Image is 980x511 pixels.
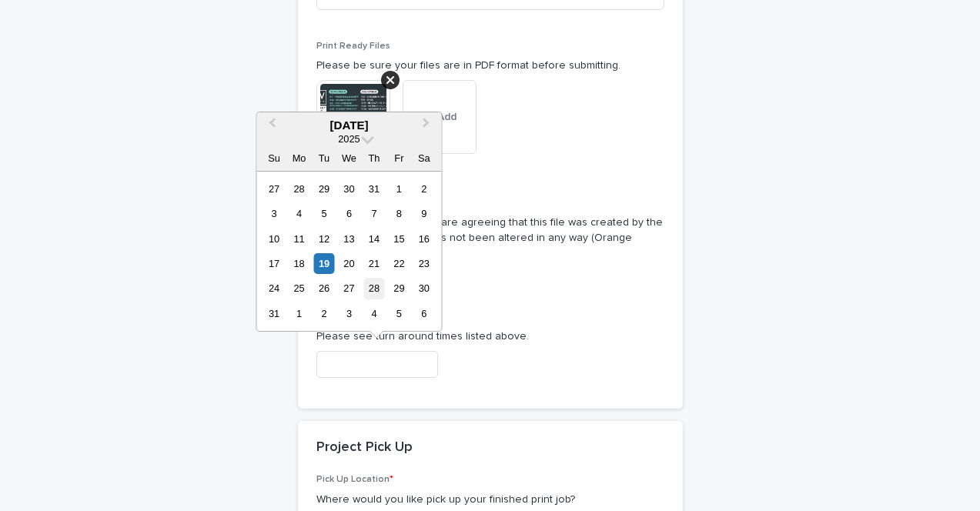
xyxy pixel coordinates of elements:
[389,229,410,249] div: Choose Friday, August 15th, 2025
[339,203,360,224] div: Choose Wednesday, August 6th, 2025
[363,278,384,299] div: Choose Thursday, August 28th, 2025
[413,229,434,249] div: Choose Saturday, August 16th, 2025
[363,179,384,199] div: Choose Thursday, July 31st, 2025
[289,303,309,324] div: Choose Monday, September 1st, 2025
[316,329,664,345] p: Please see turn around times listed above.
[413,203,434,224] div: Choose Saturday, August 9th, 2025
[262,176,436,326] div: month 2025-08
[363,253,384,274] div: Choose Thursday, August 21st, 2025
[289,229,309,249] div: Choose Monday, August 11th, 2025
[313,148,334,169] div: Tu
[289,179,309,199] div: Choose Monday, July 28th, 2025
[413,278,434,299] div: Choose Saturday, August 30th, 2025
[289,278,309,299] div: Choose Monday, August 25th, 2025
[363,203,384,224] div: Choose Thursday, August 7th, 2025
[313,303,334,324] div: Choose Tuesday, September 2nd, 2025
[316,58,664,74] p: Please be sure your files are in PDF format before submitting.
[389,203,410,224] div: Choose Friday, August 8th, 2025
[363,148,384,169] div: Th
[339,179,360,199] div: Choose Wednesday, July 30th, 2025
[339,278,360,299] div: Choose Wednesday, August 27th, 2025
[389,179,410,199] div: Choose Friday, August 1st, 2025
[263,278,284,299] div: Choose Sunday, August 24th, 2025
[313,203,334,224] div: Choose Tuesday, August 5th, 2025
[263,203,284,224] div: Choose Sunday, August 3rd, 2025
[389,303,410,324] div: Choose Friday, September 5th, 2025
[389,253,410,274] div: Choose Friday, August 22nd, 2025
[289,148,309,169] div: Mo
[413,148,434,169] div: Sa
[256,119,441,132] div: [DATE]
[339,253,360,274] div: Choose Wednesday, August 20th, 2025
[313,278,334,299] div: Choose Tuesday, August 26th, 2025
[338,133,360,145] span: 2025
[437,112,457,122] span: Add
[339,148,360,169] div: We
[339,303,360,324] div: Choose Wednesday, September 3rd, 2025
[316,42,390,51] span: Print Ready Files
[389,148,410,169] div: Fr
[316,492,664,508] p: Where would you like pick up your finished print job?
[316,475,393,484] span: Pick Up Location
[313,229,334,249] div: Choose Tuesday, August 12th, 2025
[413,179,434,199] div: Choose Saturday, August 2nd, 2025
[289,203,309,224] div: Choose Monday, August 4th, 2025
[339,229,360,249] div: Choose Wednesday, August 13th, 2025
[389,278,410,299] div: Choose Friday, August 29th, 2025
[263,253,284,274] div: Choose Sunday, August 17th, 2025
[363,229,384,249] div: Choose Thursday, August 14th, 2025
[258,114,283,139] button: Previous Month
[403,80,477,154] button: Add
[413,303,434,324] div: Choose Saturday, September 6th, 2025
[416,114,440,139] button: Next Month
[263,179,284,199] div: Choose Sunday, July 27th, 2025
[263,303,284,324] div: Choose Sunday, August 31st, 2025
[316,439,413,456] h2: Project Pick Up
[289,253,309,274] div: Choose Monday, August 18th, 2025
[263,229,284,249] div: Choose Sunday, August 10th, 2025
[313,253,334,274] div: Choose Tuesday, August 19th, 2025
[263,148,284,169] div: Su
[313,179,334,199] div: Choose Tuesday, July 29th, 2025
[316,215,664,262] p: By checking this box you are agreeing that this file was created by the NW creative team and has ...
[363,303,384,324] div: Choose Thursday, September 4th, 2025
[413,253,434,274] div: Choose Saturday, August 23rd, 2025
